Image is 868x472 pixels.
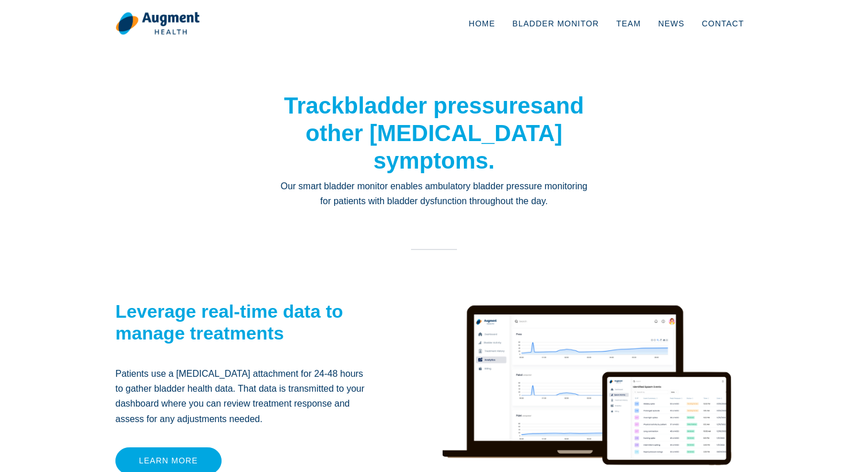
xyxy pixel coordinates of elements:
h2: Leverage real-time data to manage treatments [115,301,371,345]
img: logo [115,11,200,36]
a: News [649,5,693,42]
a: Team [607,5,649,42]
a: Home [460,5,504,42]
h1: Track and other [MEDICAL_DATA] symptoms. [279,92,589,174]
a: Bladder Monitor [504,5,608,42]
p: Patients use a [MEDICAL_DATA] attachment for 24-48 hours to gather bladder health data. That data... [115,366,371,427]
strong: bladder pressures [344,93,543,118]
p: Our smart bladder monitor enables ambulatory bladder pressure monitoring for patients with bladde... [279,179,589,209]
a: Contact [693,5,753,42]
